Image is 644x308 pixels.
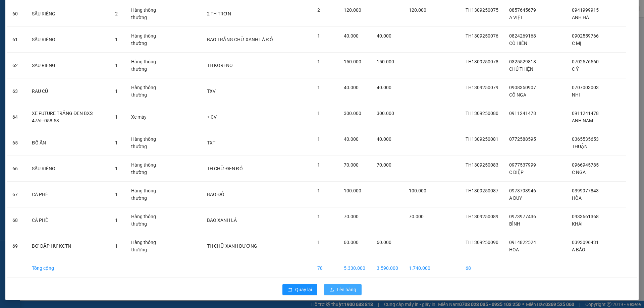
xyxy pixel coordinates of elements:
[572,136,599,142] span: 0365535653
[317,7,320,13] span: 2
[572,221,583,227] span: KHẢI
[572,33,599,39] span: 0902559766
[466,240,498,245] span: TH1309250090
[509,7,536,13] span: 0857645679
[466,162,498,168] span: TH1309250083
[509,85,536,90] span: 0908350907
[115,243,118,249] span: 1
[115,88,118,94] span: 1
[317,111,320,116] span: 1
[572,247,585,252] span: A BẢO
[26,207,110,233] td: CÀ PHÊ
[466,85,498,90] span: TH1309250079
[115,37,118,42] span: 1
[282,284,317,295] button: rollbackQuay lại
[337,286,356,293] span: Lên hàng
[26,259,110,278] td: Tổng cộng
[126,1,172,27] td: Hàng thông thường
[207,243,257,249] span: TH CHỮ XANH DƯƠNG
[572,214,599,219] span: 0933661368
[207,166,243,171] span: TH CHỮ ĐEN ĐỎ
[509,170,524,175] span: C DIỆP
[324,284,362,295] button: uploadLên hàng
[317,188,320,193] span: 1
[572,170,586,175] span: C NGA
[466,136,498,142] span: TH1309250081
[466,111,498,116] span: TH1309250080
[572,41,581,46] span: C MỊ
[409,188,426,193] span: 100.000
[572,111,599,116] span: 0911241478
[344,136,359,142] span: 40.000
[115,140,118,145] span: 1
[317,214,320,219] span: 1
[509,15,523,20] span: A VIỆT
[338,259,371,278] td: 5.330.000
[509,59,536,64] span: 0325529818
[7,207,26,233] td: 68
[295,286,312,293] span: Quay lại
[509,66,533,72] span: CHÚ THIỆN
[572,195,582,201] span: HÒA
[509,188,536,193] span: 0973793946
[509,41,527,46] span: CÔ HIỀN
[26,233,110,259] td: BƠ DẬP HƯ KCTN
[572,92,580,98] span: NHI
[7,104,26,130] td: 64
[207,114,217,120] span: + CV
[317,136,320,142] span: 1
[509,111,536,116] span: 0911241478
[572,118,593,123] span: ANH NAM
[344,162,359,168] span: 70.000
[7,233,26,259] td: 69
[460,259,504,278] td: 68
[377,33,391,39] span: 40.000
[344,59,361,64] span: 150.000
[7,27,26,53] td: 61
[288,287,292,293] span: rollback
[377,240,391,245] span: 60.000
[509,162,536,168] span: 0977537999
[509,247,519,252] span: HOA
[7,156,26,182] td: 66
[312,259,338,278] td: 78
[115,11,118,16] span: 2
[26,27,110,53] td: SẦU RIÊNG
[409,7,426,13] span: 120.000
[115,63,118,68] span: 1
[7,1,26,27] td: 60
[207,37,273,42] span: BAO TRẮNG CHỮ XANH LÁ ĐỎ
[371,259,404,278] td: 3.590.000
[466,59,498,64] span: TH1309250078
[126,156,172,182] td: Hàng thông thường
[126,53,172,78] td: Hàng thông thường
[344,33,359,39] span: 40.000
[317,162,320,168] span: 1
[509,221,520,227] span: BÌNH
[466,214,498,219] span: TH1309250089
[572,162,599,168] span: 0966945785
[572,85,599,90] span: 0707003003
[572,188,599,193] span: 0399977843
[572,15,589,20] span: ANH HÀ
[26,156,110,182] td: SẦU RIÊNG
[377,111,394,116] span: 300.000
[207,63,233,68] span: TH KORENO
[509,92,526,98] span: CÔ NGA
[344,188,361,193] span: 100.000
[509,136,536,142] span: 0772588595
[7,53,26,78] td: 62
[7,78,26,104] td: 63
[26,130,110,156] td: ĐỒ ĂN
[377,162,391,168] span: 70.000
[409,214,424,219] span: 70.000
[317,240,320,245] span: 1
[126,182,172,207] td: Hàng thông thường
[207,218,237,223] span: BAO XANH LÁ
[115,192,118,197] span: 1
[377,136,391,142] span: 40.000
[7,130,26,156] td: 65
[7,182,26,207] td: 67
[207,11,231,16] span: 2 TH TRƠN
[26,182,110,207] td: CÀ PHÊ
